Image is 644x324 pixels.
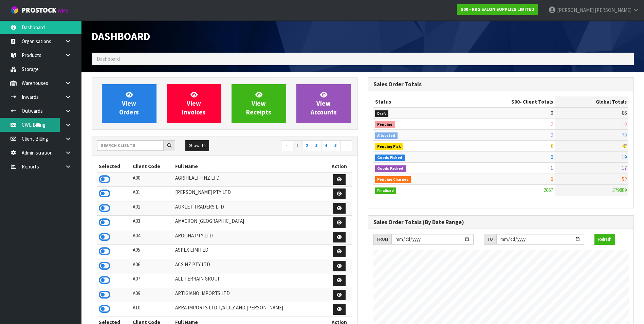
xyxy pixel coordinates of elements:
[551,176,553,182] span: 0
[92,30,150,43] span: Dashboard
[612,187,627,193] span: 379889
[375,132,398,139] span: Allocated
[555,96,628,107] th: Global Totals
[167,84,221,123] a: ViewInvoices
[173,288,327,302] td: ARTIGIANO IMPORTS LTD
[311,91,337,116] span: View Accounts
[375,187,397,194] span: Finalised
[544,187,553,193] span: 2067
[551,154,553,160] span: 0
[594,234,615,245] button: Refresh
[173,302,327,317] td: ARRA IMPORTS LTD T/A LILY AND [PERSON_NAME]
[461,6,534,12] strong: S00 - RKG SALON SUPPLIES LIMITED
[173,245,327,259] td: ASPEX LIMITED
[458,96,555,107] th: - Client Totals
[173,230,327,245] td: AROONA PTY LTD
[97,56,120,62] span: Dashboard
[185,140,209,151] button: Show: 10
[131,245,173,259] td: A05
[246,91,271,116] span: View Receipts
[622,165,627,171] span: 17
[622,154,627,160] span: 19
[340,140,352,151] a: →
[622,176,627,182] span: 52
[331,140,341,151] a: 5
[131,161,173,172] th: Client Code
[373,96,458,107] th: Status
[293,140,302,151] a: 1
[10,6,19,14] img: cube-alt.png
[22,6,56,15] span: ProStock
[622,121,627,127] span: 10
[131,302,173,317] td: A10
[375,121,395,128] span: Pending
[102,84,157,123] a: ViewOrders
[97,140,164,151] input: Search clients
[97,161,131,172] th: Selected
[58,7,68,14] small: WMS
[302,140,312,151] a: 2
[131,288,173,302] td: A09
[375,155,405,161] span: Goods Picked
[551,121,553,127] span: 2
[511,98,520,105] span: S00
[232,84,286,123] a: ViewReceipts
[131,187,173,201] td: A01
[281,140,293,151] a: ←
[375,110,389,117] span: Draft
[296,84,351,123] a: ViewAccounts
[131,201,173,216] td: A02
[622,132,627,138] span: 70
[622,110,627,116] span: 86
[484,234,496,245] div: TO
[173,187,327,201] td: [PERSON_NAME] PTY LTD
[131,172,173,187] td: A00
[375,176,411,183] span: Pending Charges
[551,132,553,138] span: 2
[622,143,627,149] span: 47
[551,165,553,171] span: 1
[457,4,538,15] a: S00 - RKG SALON SUPPLIES LIMITED
[119,91,139,116] span: View Orders
[173,161,327,172] th: Full Name
[230,140,352,152] nav: Page navigation
[131,259,173,273] td: A06
[173,273,327,288] td: ALL TERRAIN GROUP
[131,273,173,288] td: A07
[173,172,327,187] td: AGRIHEALTH NZ LTD
[551,143,553,149] span: 0
[557,7,594,13] span: [PERSON_NAME]
[173,216,327,230] td: AMACRON [GEOGRAPHIC_DATA]
[327,161,352,172] th: Action
[173,259,327,273] td: ACS NZ PTY LTD
[321,140,331,151] a: 4
[375,165,406,172] span: Goods Packed
[373,219,629,226] h3: Sales Order Totals (By Date Range)
[595,7,631,13] span: [PERSON_NAME]
[375,143,404,150] span: Pending Pick
[373,234,391,245] div: FROM
[131,216,173,230] td: A03
[312,140,321,151] a: 3
[173,201,327,216] td: AUKLET TRADERS LTD
[131,230,173,245] td: A04
[182,91,206,116] span: View Invoices
[551,110,553,116] span: 0
[373,81,629,88] h3: Sales Order Totals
